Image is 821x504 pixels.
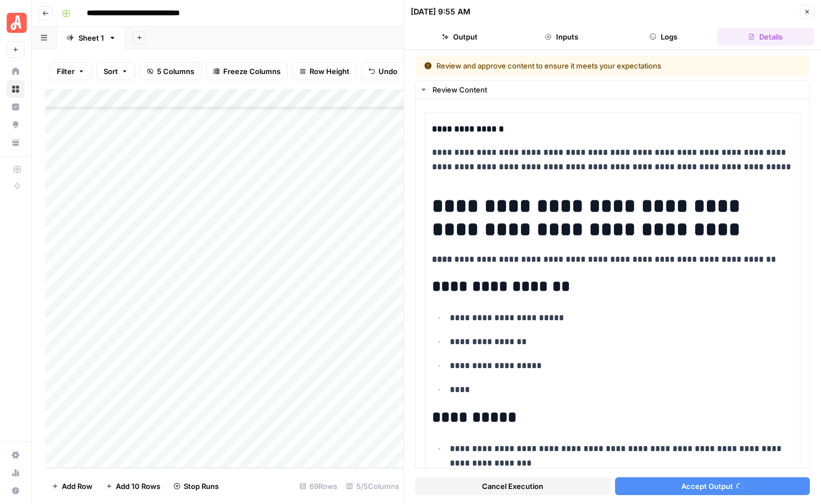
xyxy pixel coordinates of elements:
[432,84,803,95] div: Review Content
[78,32,104,43] div: Sheet 1
[157,66,194,77] span: 5 Columns
[513,28,610,46] button: Inputs
[717,28,814,46] button: Details
[7,116,24,134] a: Opportunities
[615,28,712,46] button: Logs
[7,446,24,464] a: Settings
[50,62,92,80] button: Filter
[184,481,219,492] span: Stop Runs
[57,27,126,49] a: Sheet 1
[206,62,288,80] button: Freeze Columns
[167,477,225,495] button: Stop Runs
[361,62,405,80] button: Undo
[7,13,27,33] img: Angi Logo
[416,81,809,99] button: Review Content
[7,482,24,500] button: Help + Support
[292,62,357,80] button: Row Height
[140,62,201,80] button: 5 Columns
[7,464,24,482] a: Usage
[378,66,397,77] span: Undo
[411,28,508,46] button: Output
[99,477,167,495] button: Add 10 Rows
[482,481,543,492] span: Cancel Execution
[7,80,24,98] a: Browse
[309,66,350,77] span: Row Height
[424,60,731,71] div: Review and approve content to ensure it meets your expectations
[7,134,24,151] a: Your Data
[415,477,611,495] button: Cancel Execution
[7,98,24,116] a: Insights
[681,481,733,492] span: Accept Output
[223,66,281,77] span: Freeze Columns
[62,481,92,492] span: Add Row
[342,477,404,495] div: 5/5 Columns
[116,481,160,492] span: Add 10 Rows
[96,62,135,80] button: Sort
[7,62,24,80] a: Home
[7,9,24,37] button: Workspace: Angi
[411,6,470,17] div: [DATE] 9:55 AM
[104,66,118,77] span: Sort
[45,477,99,495] button: Add Row
[57,66,75,77] span: Filter
[295,477,342,495] div: 69 Rows
[615,477,810,495] button: Accept Output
